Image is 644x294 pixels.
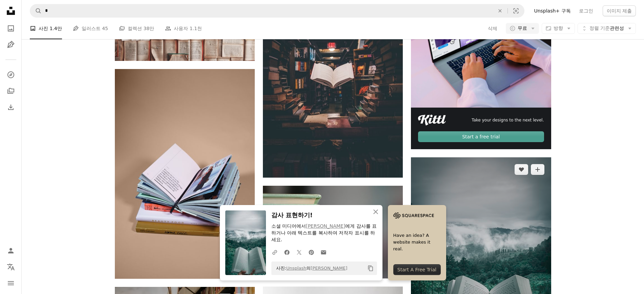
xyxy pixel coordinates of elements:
[365,263,376,274] button: 클립보드에 복사하기
[4,244,18,257] a: 로그인 / 가입
[4,22,18,35] a: 사진
[30,4,524,18] form: 사이트 전체에서 이미지 찾기
[4,4,18,19] a: 홈 — Unsplash
[418,131,544,142] div: Start a free trial
[589,25,610,31] span: 정렬 기준
[493,4,507,17] button: 삭제
[119,18,154,39] a: 컬렉션 38만
[603,5,636,16] button: 이미지 제출
[589,25,624,32] span: 관련성
[578,23,636,34] button: 정렬 기준관련성
[305,245,317,259] a: Pinterest에 공유
[263,69,403,75] a: 도서관에 쌓인 책에서 떠 있는 펼쳐진 책의 모습
[515,164,528,175] button: 좋아요
[286,266,306,271] a: Unsplash
[506,23,539,34] button: 무료
[531,164,544,175] button: 컬렉션에 추가
[306,223,345,229] a: [PERSON_NAME]
[508,4,524,17] button: 시각적 검색
[30,4,42,17] button: Unsplash 검색
[411,259,551,265] a: 펼쳐진 책을 들고 있는 사람 viewing: 산경
[554,25,563,31] span: 방향
[518,25,527,32] span: 무료
[393,210,434,221] img: file-1705255347840-230a6ab5bca9image
[317,245,330,259] a: 이메일로 공유에 공유
[542,23,575,34] button: 방향
[271,210,377,220] h3: 감사 표현하기!
[4,276,18,290] button: 메뉴
[293,245,305,259] a: Twitter에 공유
[115,171,255,177] a: 여러 권의 쌓인 책 위에 펼쳐진 책
[418,115,446,126] img: file-1711049718225-ad48364186d3image
[165,18,202,39] a: 사용자 1.1천
[530,5,575,16] a: Unsplash+ 구독
[4,68,18,82] a: 탐색
[4,38,18,51] a: 일러스트
[472,117,544,123] span: Take your designs to the next level.
[4,84,18,98] a: 컬렉션
[311,266,347,271] a: [PERSON_NAME]
[388,205,446,280] a: Have an idea? A website makes it real.Start A Free Trial
[393,264,441,275] div: Start A Free Trial
[190,25,202,32] span: 1.1천
[4,100,18,114] a: 다운로드 내역
[393,232,441,252] span: Have an idea? A website makes it real.
[102,25,108,32] span: 45
[4,260,18,274] button: 언어
[115,69,255,279] img: 여러 권의 쌓인 책 위에 펼쳐진 책
[273,263,348,274] span: 사진: 의
[487,23,498,34] button: 삭제
[263,186,403,278] img: 책의 얕은 초점 사진
[281,245,293,259] a: Facebook에 공유
[271,223,377,243] p: 소셜 미디어에서 에게 감사를 표하거나 아래 텍스트를 복사하여 저작자 표시를 하세요.
[575,5,597,16] a: 로그인
[143,25,154,32] span: 38만
[73,18,108,39] a: 일러스트 45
